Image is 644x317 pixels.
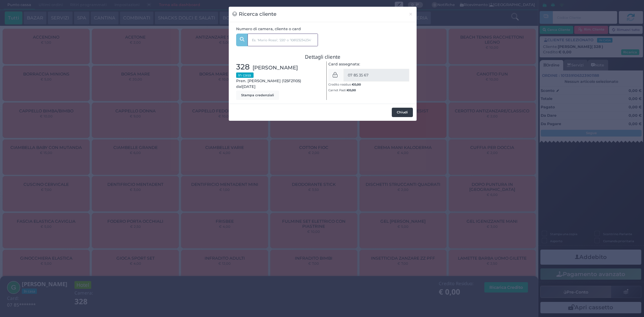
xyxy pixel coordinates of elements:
button: Chiudi [392,108,413,117]
small: In casa [236,72,254,78]
span: [PERSON_NAME] [253,64,298,71]
span: [DATE] [242,84,256,90]
input: Es. 'Mario Rossi', '220' o '108123234234' [248,34,318,46]
div: Pren. [PERSON_NAME] (125F21105) dal [232,61,323,100]
h3: Dettagli cliente [236,54,410,60]
small: Credito residuo: [328,83,361,86]
button: Stampa credenziali [236,91,279,100]
span: 0,00 [349,88,356,92]
label: Card assegnata: [328,61,360,67]
b: € [347,88,356,92]
b: € [352,83,361,86]
span: 0,00 [354,82,361,87]
h3: Ricerca cliente [232,10,276,18]
button: Chiudi [405,7,417,22]
label: Numero di camera, cliente o card [236,26,301,32]
span: 328 [236,61,250,73]
small: Carnet Pasti: [328,88,356,92]
span: × [409,10,413,18]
